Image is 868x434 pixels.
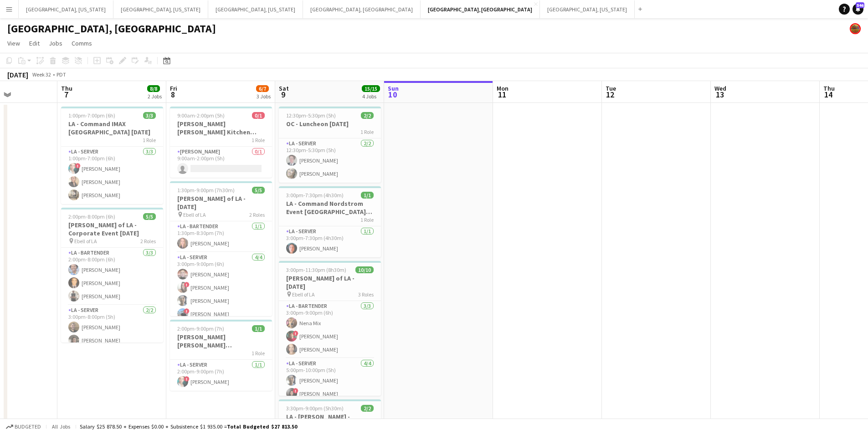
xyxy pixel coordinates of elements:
span: Jobs [49,39,62,47]
span: Comms [72,39,92,47]
span: Total Budgeted $27 813.50 [227,423,297,430]
span: Week 32 [30,71,53,78]
div: [DATE] [7,70,28,79]
a: Edit [26,37,43,49]
button: [GEOGRAPHIC_DATA], [US_STATE] [208,0,303,18]
span: View [7,39,20,47]
a: Jobs [45,37,66,49]
span: Budgeted [15,424,41,430]
h1: [GEOGRAPHIC_DATA], [GEOGRAPHIC_DATA] [7,22,216,36]
div: PDT [56,71,66,78]
button: [GEOGRAPHIC_DATA], [US_STATE] [19,0,113,18]
div: Salary $25 878.50 + Expenses $0.00 + Subsistence $1 935.00 = [80,423,297,430]
a: Comms [68,37,96,49]
button: [GEOGRAPHIC_DATA], [US_STATE] [113,0,208,18]
a: View [4,37,24,49]
a: 546 [853,4,863,15]
button: [GEOGRAPHIC_DATA], [US_STATE] [540,0,635,18]
button: [GEOGRAPHIC_DATA], [GEOGRAPHIC_DATA] [421,0,540,18]
button: Budgeted [5,422,42,432]
span: Edit [29,39,40,47]
app-user-avatar: Rollin Hero [850,23,861,34]
button: [GEOGRAPHIC_DATA], [GEOGRAPHIC_DATA] [303,0,421,18]
span: All jobs [50,423,72,430]
span: 546 [856,2,864,8]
